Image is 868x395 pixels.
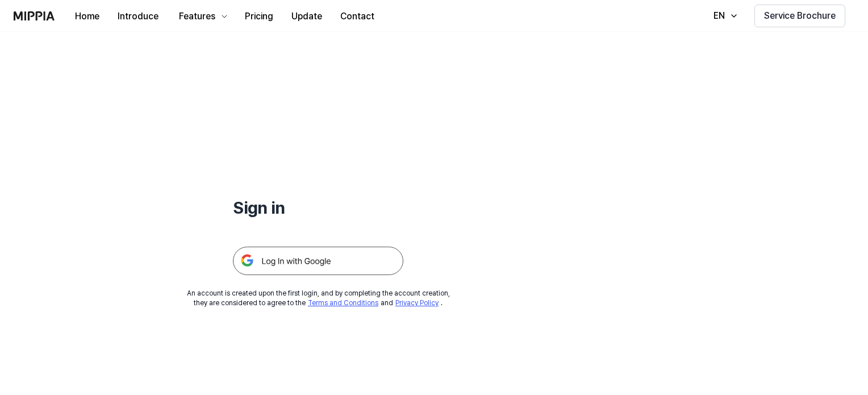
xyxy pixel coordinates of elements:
button: Contact [331,5,383,28]
button: Service Brochure [754,5,845,27]
button: EN [702,5,745,27]
img: 구글 로그인 버튼 [233,247,403,275]
a: Privacy Policy [395,299,439,307]
a: Terms and Conditions [308,299,378,307]
h1: Sign in [233,196,403,219]
img: logo [14,11,55,20]
a: Update [282,1,331,32]
button: Update [282,5,331,28]
div: EN [711,9,727,23]
div: An account is created upon the first login, and by completing the account creation, they are cons... [187,289,450,308]
button: Features [168,5,236,28]
button: Introduce [108,5,168,28]
div: Features [177,10,218,23]
button: Home [66,5,108,28]
button: Pricing [236,5,282,28]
